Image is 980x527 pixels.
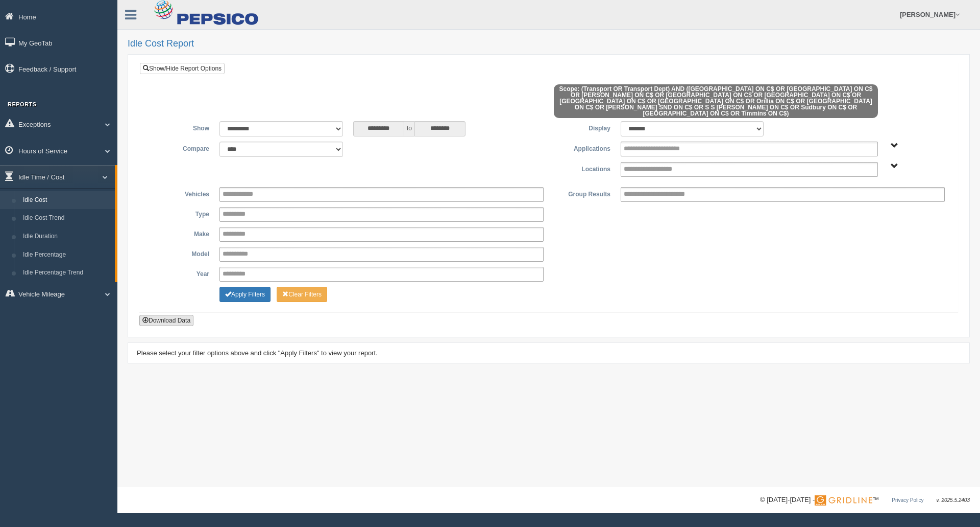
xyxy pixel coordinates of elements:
[148,247,214,259] label: Model
[815,495,872,506] img: Gridline
[148,267,214,279] label: Year
[148,227,214,239] label: Make
[554,84,878,118] span: Scope: (Transport OR Transport Dept) AND ([GEOGRAPHIC_DATA] ON C$ OR [GEOGRAPHIC_DATA] ON C$ OR [...
[140,63,225,74] a: Show/Hide Report Options
[148,207,214,219] label: Type
[137,349,378,357] span: Please select your filter options above and click "Apply Filters" to view your report.
[18,209,115,227] a: Idle Cost Trend
[18,191,115,210] a: Idle Cost
[139,315,193,326] button: Download Data
[892,497,923,503] a: Privacy Policy
[760,495,970,506] div: © [DATE]-[DATE] - ™
[148,121,214,133] label: Show
[277,287,327,302] button: Change Filter Options
[549,162,616,174] label: Locations
[128,39,970,49] h2: Idle Cost Report
[404,121,414,136] span: to
[219,287,271,302] button: Change Filter Options
[148,142,214,154] label: Compare
[18,246,115,264] a: Idle Percentage
[148,187,214,199] label: Vehicles
[18,264,115,282] a: Idle Percentage Trend
[549,187,616,199] label: Group Results
[549,142,616,154] label: Applications
[937,497,970,503] span: v. 2025.5.2403
[18,227,115,246] a: Idle Duration
[549,121,616,133] label: Display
